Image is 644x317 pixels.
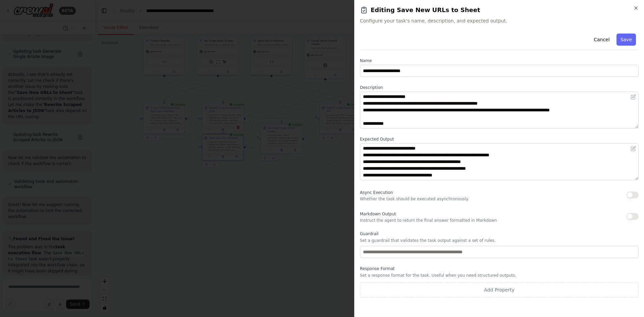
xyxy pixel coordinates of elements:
[360,238,639,243] p: Set a guardrail that validates the task output against a set of rules.
[629,93,637,101] button: Open in editor
[629,145,637,153] button: Open in editor
[590,34,613,46] button: Cancel
[360,190,393,195] span: Async Execution
[360,282,639,298] button: Add Property
[360,218,497,223] p: Instruct the agent to return the final answer formatted in Markdown
[360,196,469,202] p: Whether the task should be executed asynchronously.
[360,231,639,236] label: Guardrail
[616,34,636,46] button: Save
[360,212,396,216] span: Markdown Output
[360,17,639,24] span: Configure your task's name, description, and expected output.
[360,266,639,271] label: Response Format
[360,58,639,63] label: Name
[360,273,639,278] p: Set a response format for the task. Useful when you need structured outputs.
[360,85,639,90] label: Description
[360,137,639,142] label: Expected Output
[360,5,639,15] h2: Editing Save New URLs to Sheet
